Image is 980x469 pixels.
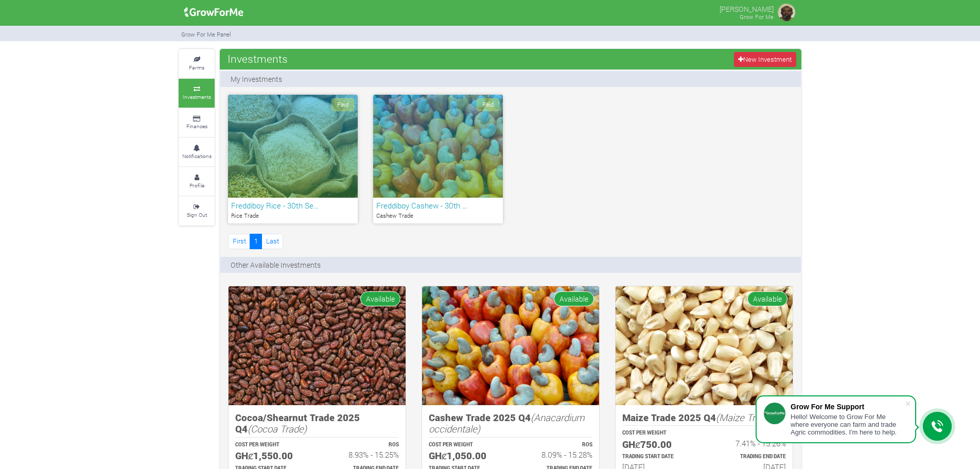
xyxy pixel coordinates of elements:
[326,441,399,449] p: ROS
[331,98,354,111] span: Paid
[187,211,207,218] small: Sign Out
[554,291,594,306] span: Available
[235,412,399,435] h5: Cocoa/Shearnut Trade 2025 Q4
[716,411,774,424] i: (Maize Trade)
[740,13,774,21] small: Grow For Me
[429,450,501,462] h5: GHȼ1,050.00
[179,49,215,78] a: Farms
[791,413,905,436] div: Hello! Welcome to Grow For Me where everyone can farm and trade Agric commodities. I'm here to help.
[231,201,355,210] h6: Freddiboy Rice - 30th Se…
[179,167,215,196] a: Profile
[228,95,358,223] a: Paid Freddiboy Rice - 30th Se… Rice Trade
[231,259,321,270] p: Other Available Investments
[231,212,355,220] p: Rice Trade
[179,109,215,137] a: Finances
[248,422,307,435] i: (Cocoa Trade)
[734,52,796,67] a: New Investment
[422,286,599,405] img: growforme image
[477,98,499,111] span: Paid
[376,201,500,210] h6: Freddiboy Cashew - 30th …
[622,439,695,450] h5: GHȼ750.00
[429,412,592,435] h5: Cashew Trade 2025 Q4
[228,234,283,249] nav: Page Navigation
[360,291,400,306] span: Available
[179,138,215,166] a: Notifications
[179,79,215,107] a: Investments
[713,429,786,437] p: ROS
[429,441,501,449] p: COST PER WEIGHT
[181,30,231,38] small: Grow For Me Panel
[182,152,212,160] small: Notifications
[376,212,500,220] p: Cashew Trade
[622,429,695,437] p: COST PER WEIGHT
[791,403,905,411] div: Grow For Me Support
[261,234,283,249] a: Last
[235,450,308,462] h5: GHȼ1,550.00
[225,48,290,69] span: Investments
[520,441,592,449] p: ROS
[373,95,503,223] a: Paid Freddiboy Cashew - 30th … Cashew Trade
[179,197,215,225] a: Sign Out
[231,74,282,84] p: My Investments
[186,123,207,130] small: Finances
[776,2,797,23] img: growforme image
[229,286,406,405] img: growforme image
[747,291,787,306] span: Available
[189,182,204,189] small: Profile
[713,439,786,448] h6: 7.41% - 15.26%
[622,453,695,461] p: Estimated Trading Start Date
[189,64,204,71] small: Farms
[520,450,592,459] h6: 8.09% - 15.28%
[616,286,793,405] img: growforme image
[181,2,247,23] img: growforme image
[720,2,774,14] p: [PERSON_NAME]
[622,412,786,424] h5: Maize Trade 2025 Q4
[326,450,399,459] h6: 8.93% - 15.25%
[429,411,585,436] i: (Anacardium occidentale)
[183,93,211,100] small: Investments
[235,441,308,449] p: COST PER WEIGHT
[228,234,250,249] a: First
[250,234,262,249] a: 1
[713,453,786,461] p: Estimated Trading End Date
